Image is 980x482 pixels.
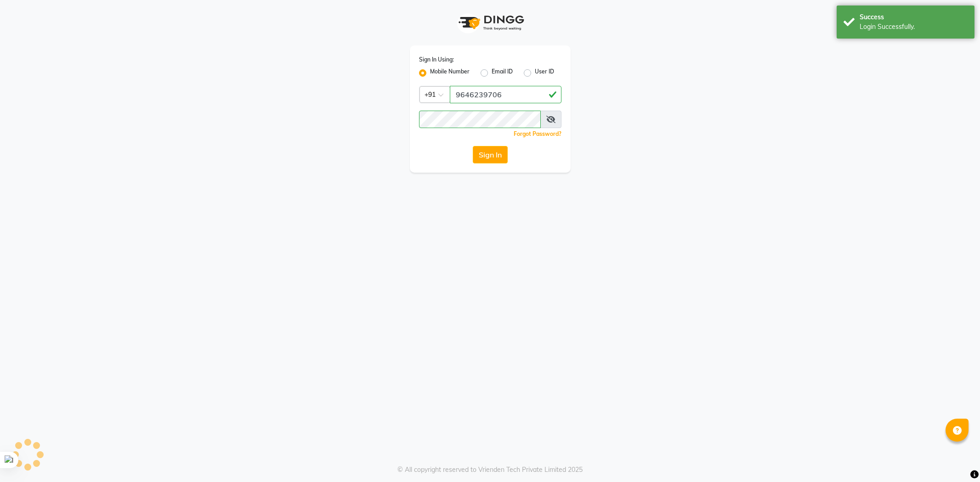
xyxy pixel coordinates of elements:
[453,9,527,36] img: logo1.svg
[514,130,561,137] a: Forgot Password?
[492,67,513,78] label: Email ID
[430,67,470,78] label: Mobile Number
[860,12,968,22] div: Success
[473,146,508,163] button: Sign In
[419,56,454,64] label: Sign In Using:
[535,67,554,78] label: User ID
[419,111,541,128] input: Username
[860,22,968,32] div: Login Successfully.
[450,86,561,103] input: Username
[941,445,971,473] iframe: chat widget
